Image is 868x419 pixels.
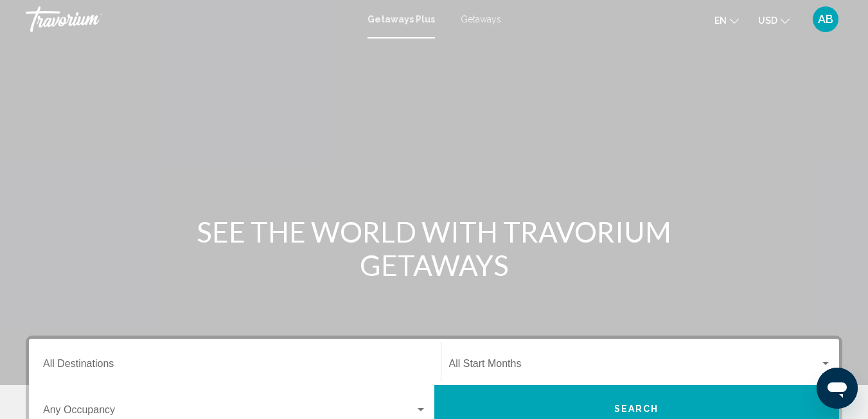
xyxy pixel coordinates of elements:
button: Change currency [758,11,790,30]
h1: SEE THE WORLD WITH TRAVORIUM GETAWAYS [193,215,675,282]
span: en [714,15,727,26]
a: Getaways Plus [368,14,435,24]
iframe: Button to launch messaging window [817,368,858,409]
a: Travorium [26,6,355,32]
span: Search [614,404,659,414]
a: Getaways [461,14,501,24]
button: Change language [714,11,739,30]
button: User Menu [809,6,842,33]
span: AB [818,13,833,26]
span: USD [758,15,777,26]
